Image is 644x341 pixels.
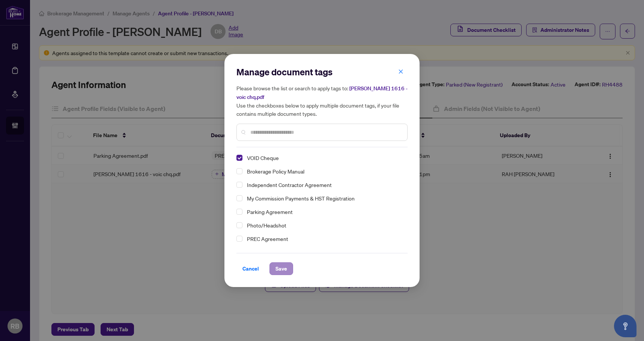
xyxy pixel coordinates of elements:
[247,234,288,243] span: PREC Agreement
[247,221,286,230] span: Photo/Headshot
[236,195,242,201] span: Select My Commission Payments & HST Registration
[247,180,332,189] span: Independent Contractor Agreement
[244,153,403,162] span: VOID Cheque
[244,194,403,203] span: My Commission Payments & HST Registration
[244,167,403,176] span: Brokerage Policy Manual
[275,263,287,275] span: Save
[247,194,355,203] span: My Commission Payments & HST Registration
[398,69,403,74] span: close
[236,209,242,215] span: Select Parking Agreement
[236,182,242,188] span: Select Independent Contractor Agreement
[269,262,293,275] button: Save
[242,263,259,275] span: Cancel
[247,153,279,162] span: VOID Cheque
[236,236,242,242] span: Select PREC Agreement
[244,207,403,216] span: Parking Agreement
[244,180,403,189] span: Independent Contractor Agreement
[614,315,636,337] button: Open asap
[236,66,408,78] h2: Manage document tags
[236,155,242,161] span: Select VOID Cheque
[247,207,293,216] span: Parking Agreement
[236,168,242,174] span: Select Brokerage Policy Manual
[236,262,265,275] button: Cancel
[244,221,403,230] span: Photo/Headshot
[236,222,242,228] span: Select Photo/Headshot
[247,167,304,176] span: Brokerage Policy Manual
[244,234,403,243] span: PREC Agreement
[236,84,408,118] h5: Please browse the list or search to apply tags to: Use the checkboxes below to apply multiple doc...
